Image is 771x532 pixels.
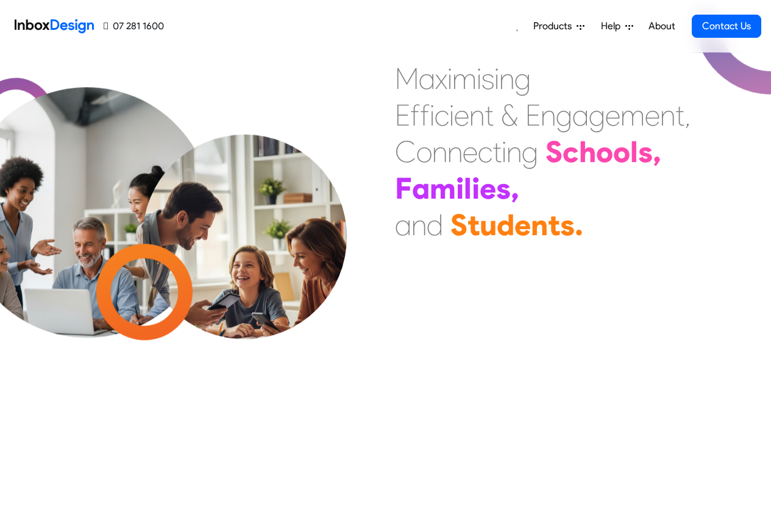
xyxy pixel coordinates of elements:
div: a [412,170,430,207]
div: d [427,207,443,243]
div: n [411,207,427,243]
div: m [452,60,477,97]
div: g [514,60,531,97]
div: u [480,207,497,243]
div: & [501,97,518,133]
a: Help [596,14,638,38]
div: , [511,170,519,207]
div: l [464,170,472,207]
div: n [499,60,514,97]
div: Maximising Efficient & Engagement, Connecting Schools, Families, and Students. [395,60,691,243]
div: e [463,133,478,170]
div: S [545,133,563,170]
div: E [525,97,541,133]
div: S [450,207,467,243]
img: parents_with_child.png [117,133,372,388]
div: h [579,133,596,170]
div: t [485,97,494,133]
div: f [420,97,430,133]
div: g [522,133,538,170]
div: c [435,97,449,133]
a: About [645,14,678,38]
a: Products [528,14,589,38]
div: m [620,97,645,133]
div: c [478,133,492,170]
div: i [447,60,452,97]
span: Products [533,19,577,34]
span: Help [601,19,625,34]
div: g [589,97,605,133]
div: f [410,97,420,133]
div: o [596,133,613,170]
div: i [472,170,480,207]
div: x [435,60,447,97]
div: e [514,207,531,243]
div: n [432,133,447,170]
div: s [496,170,511,207]
a: 07 281 1600 [104,19,164,34]
div: s [481,60,494,97]
div: i [456,170,464,207]
div: a [395,207,411,243]
div: a [572,97,589,133]
div: , [684,97,691,133]
div: i [502,133,506,170]
div: o [416,133,432,170]
div: l [630,133,638,170]
div: n [469,97,485,133]
div: t [492,133,502,170]
div: n [447,133,463,170]
div: t [548,207,560,243]
div: . [575,207,583,243]
a: Contact Us [692,15,761,38]
div: d [497,207,514,243]
div: n [531,207,548,243]
div: E [395,97,410,133]
div: o [613,133,630,170]
div: c [563,133,579,170]
div: a [419,60,435,97]
div: t [467,207,480,243]
div: C [395,133,416,170]
div: i [494,60,499,97]
div: e [480,170,496,207]
div: i [477,60,481,97]
div: m [430,170,456,207]
div: M [395,60,419,97]
div: F [395,170,412,207]
div: n [660,97,675,133]
div: g [556,97,572,133]
div: e [645,97,660,133]
div: e [454,97,469,133]
div: i [449,97,454,133]
div: i [430,97,435,133]
div: s [560,207,575,243]
div: n [541,97,556,133]
div: , [653,133,661,170]
div: n [506,133,522,170]
div: t [675,97,684,133]
div: e [605,97,620,133]
div: s [638,133,653,170]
